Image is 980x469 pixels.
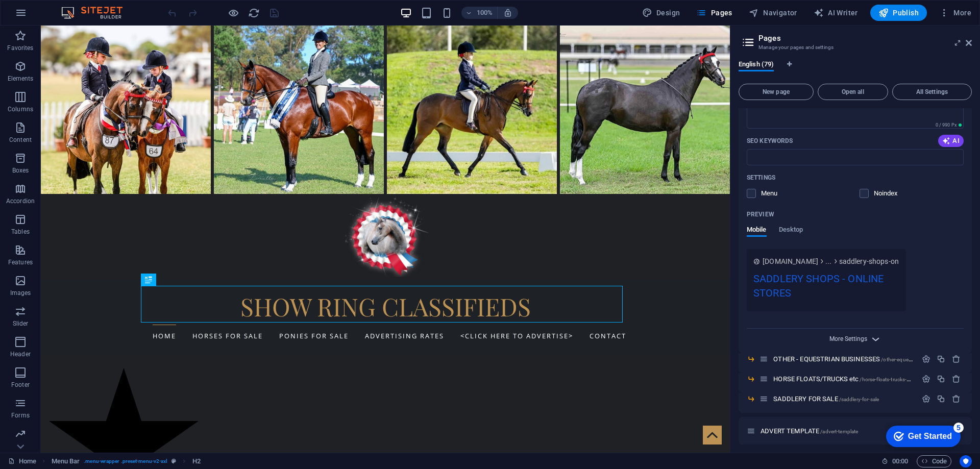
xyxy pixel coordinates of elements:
[8,258,33,266] p: Features
[818,84,888,100] button: Open all
[937,375,945,383] div: Duplicate
[749,8,797,18] span: Navigator
[814,8,858,18] span: AI Writer
[825,256,831,266] span: ...
[9,136,32,144] p: Content
[758,43,951,52] h3: Manage your pages and settings
[899,457,901,465] span: :
[952,375,961,383] div: Remove
[8,105,33,113] p: Columns
[761,427,858,435] span: ADVERT TEMPLATE
[936,122,957,128] span: 0 / 990 Px
[638,5,684,21] div: Design (Ctrl+Alt+Y)
[11,228,30,236] p: Tables
[939,8,971,18] span: More
[897,89,967,95] span: All Settings
[461,7,498,19] button: 100%
[739,58,774,72] span: English (79)
[761,189,794,198] p: Define if you want this page to be shown in auto-generated navigation.
[171,458,176,464] i: This element is a customizable preset
[248,7,260,19] button: reload
[892,455,908,467] span: 00 00
[248,7,260,19] i: Reload page
[763,256,818,266] span: [DOMAIN_NAME]
[952,394,961,403] div: Remove
[642,8,680,18] span: Design
[739,60,972,80] div: Language Tabs
[52,455,201,467] nav: breadcrumb
[839,397,879,402] span: /saddlery-for-sale
[7,44,33,52] p: Favorites
[758,34,972,43] h2: Pages
[773,355,949,363] span: OTHER - EQUESTRIAN BUSINESSES
[84,455,167,467] span: . menu-wrapper .preset-menu-v2-xxl
[935,5,975,21] button: More
[770,356,917,362] div: OTHER - EQUESTRIAN BUSINESSES/other-equestrian-businesses
[10,350,31,358] p: Header
[892,84,972,100] button: All Settings
[59,7,135,19] img: Editor Logo
[779,224,803,238] span: Desktop
[822,89,884,95] span: Open all
[747,174,775,182] p: Settings
[878,8,919,18] span: Publish
[477,7,493,19] h6: 100%
[747,226,803,245] div: Preview
[849,333,862,345] button: More Settings
[747,137,793,145] p: SEO Keywords
[773,395,879,403] span: Click to open page
[860,377,913,382] span: /horse-floats-trucks-etc
[6,197,35,205] p: Accordion
[12,166,29,175] p: Boxes
[52,455,80,467] span: Click to select. Double-click to edit
[881,357,949,362] span: /other-equestrian-businesses
[839,256,933,266] span: saddlery-shops-online-stores
[227,7,239,19] button: Click here to leave preview mode and continue editing
[937,355,945,363] div: Duplicate
[745,5,801,21] button: Navigator
[638,5,684,21] button: Design
[937,394,945,403] div: Duplicate
[692,5,736,21] button: Pages
[8,455,36,467] a: Click to cancel selection. Double-click to open Pages
[10,289,31,297] p: Images
[747,224,767,238] span: Mobile
[829,335,867,342] span: More Settings
[820,429,858,434] span: /advert-template
[938,135,964,147] button: AI
[757,428,917,434] div: ADVERT TEMPLATE/advert-template
[917,455,951,467] button: Code
[696,8,732,18] span: Pages
[770,396,917,402] div: SADDLERY FOR SALE/saddlery-for-sale
[960,455,972,467] button: Usercentrics
[942,137,960,145] span: AI
[503,8,512,17] i: On resize automatically adjust zoom level to fit chosen device.
[810,5,862,21] button: AI Writer
[922,375,930,383] div: Settings
[921,455,947,467] span: Code
[743,89,809,95] span: New page
[28,11,71,20] div: Get Started
[934,121,964,129] span: Calculated pixel length in search results
[747,210,774,218] p: Preview of your page in search results
[192,455,201,467] span: Click to select. Double-click to edit
[773,375,914,383] span: Click to open page
[747,95,964,129] textarea: The text in search results and social media
[870,5,927,21] button: Publish
[922,355,930,363] div: Settings
[8,75,34,83] p: Elements
[11,411,30,419] p: Forms
[739,84,814,100] button: New page
[874,189,907,198] p: Instruct search engines to exclude this page from search results.
[73,2,83,12] div: 5
[952,355,961,363] div: Remove
[881,455,909,467] h6: Session time
[753,271,899,305] div: SADDLERY SHOPS - ONLINE STORES
[770,376,917,382] div: HORSE FLOATS/TRUCKS etc/horse-floats-trucks-etc
[6,5,80,27] div: Get Started 5 items remaining, 0% complete
[13,319,29,328] p: Slider
[11,381,30,389] p: Footer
